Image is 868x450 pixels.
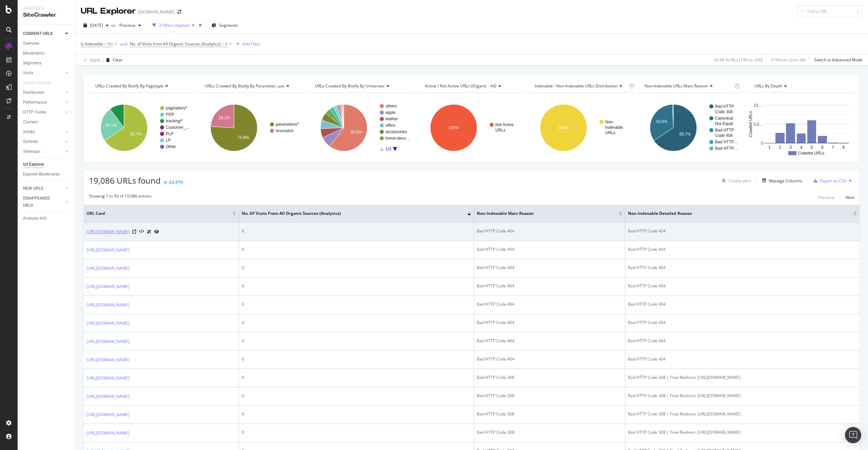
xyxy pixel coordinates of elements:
text: 24.2% [219,116,230,120]
div: Bad HTTP Code 404 [628,265,857,271]
text: Crawled URLs [798,151,824,156]
span: No. of Visits from All Organic Sources (Analytics) [130,41,221,47]
text: 4 [800,145,802,150]
text: Customer_… [166,125,190,130]
a: Distribution [23,89,63,96]
text: 5 [811,145,813,150]
a: HTTP Codes [23,109,63,116]
text: accessories [386,129,407,134]
a: Performance [23,99,63,106]
div: Create alert [728,178,751,184]
a: URL Inspection [154,228,159,235]
div: Bad HTTP Code 404 [628,356,857,362]
a: Analysis Info [23,215,70,222]
span: Is Indexable [81,41,103,47]
svg: A chart. [418,98,525,157]
div: Bad HTTP Code 404 [628,301,857,307]
div: Outlinks [23,138,38,145]
div: Bad HTTP Code 404 [477,246,622,252]
button: Add Filter [233,40,260,48]
div: Sitemaps [23,148,40,155]
text: 10,… [753,103,763,108]
text: parameters/* [276,122,299,127]
span: URLs Crawled By Botify By universes [315,83,384,89]
div: Bad HTTP Code 404 [477,356,622,362]
div: Bad HTTP Code 404 [477,228,622,234]
text: Canonical [715,116,733,121]
div: 0 [242,265,471,271]
div: times [197,22,203,29]
div: Bad HTTP Code 404 [477,283,622,289]
div: Analysis Info [23,215,47,222]
div: 0 [242,283,471,289]
div: HTTP Codes [23,109,46,116]
span: Non-Indexable Detailed Reason [628,210,843,217]
h4: URLs Crawled By Botify By parameter_use [204,81,299,91]
a: [URL][DOMAIN_NAME] [86,247,130,253]
text: PDP [166,112,174,117]
text: others [386,104,397,108]
div: A chart. [89,98,195,157]
text: Not Active [495,122,514,127]
div: DISAPPEARED URLS [23,195,57,209]
span: Non-Indexable Main Reason [477,210,609,217]
button: Manage Columns [759,177,802,185]
a: [URL][DOMAIN_NAME] [86,283,130,290]
button: Clear [103,55,123,65]
h4: Active / Not Active URLs [423,81,519,91]
a: Visit Online Page [132,230,136,234]
div: Distribution [23,89,44,96]
text: home-deco… [386,136,410,141]
text: Code 308 [715,109,733,114]
text: Not Equal [715,121,733,126]
text: 0 [761,141,763,146]
span: No [107,39,113,49]
span: Non-Indexable URLs Main Reason [645,83,708,89]
div: Inlinks [23,128,35,136]
text: Code 404 [715,133,733,138]
div: 0 % Visits ( 0 on 3K ) [771,57,806,63]
a: Overview [23,40,70,47]
a: [URL][DOMAIN_NAME] [86,338,130,345]
div: Bad HTTP Code 404 [477,301,622,307]
div: Explorer Bookmarks [23,171,60,178]
a: Url Explorer [23,161,70,168]
text: 75.8% [238,135,249,140]
div: Segments [23,60,41,67]
a: AI Url Details [147,228,152,235]
div: Bad HTTP Code 404 [477,265,622,271]
div: Bad HTTP Code 404 [477,320,622,326]
text: 8 [842,145,845,150]
text: 5,0… [753,122,763,127]
text: pagination/* [166,106,188,110]
button: Previous [818,193,834,201]
div: Overview [23,40,39,47]
div: 0 [242,374,471,381]
a: [URL][DOMAIN_NAME] [86,265,130,272]
a: [URL][DOMAIN_NAME] [86,320,130,327]
text: leather [386,117,398,121]
text: 2 [779,145,781,150]
div: Bad HTTP Code 308 | Final Redirect: [URL][DOMAIN_NAME] [628,374,857,381]
span: 0 [225,39,228,49]
div: 0 [242,356,471,362]
text: Bad HTTP… [715,146,738,151]
div: Visits [23,69,33,77]
div: CURRENT URLS [23,30,53,37]
div: arrow-right-arrow-left [177,9,181,14]
h4: URLs by Depth [753,81,848,91]
text: 6 [821,145,824,150]
text: Indexable [605,125,623,130]
svg: A chart. [638,98,745,157]
span: URL Card [86,210,231,217]
div: Bad HTTP Code 404 [628,338,857,344]
h4: URLs Crawled By Botify By pagetype [94,81,189,91]
text: Other [166,144,176,149]
div: A chart. [748,98,854,157]
text: 100% [448,125,459,130]
span: URLs Crawled By Botify By parameter_use [205,83,284,89]
div: Bad HTTP Code 308 | Final Redirect: [URL][DOMAIN_NAME] [628,393,857,399]
button: [DATE] [81,20,111,31]
div: Bad HTTP Code 308 [477,374,622,381]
